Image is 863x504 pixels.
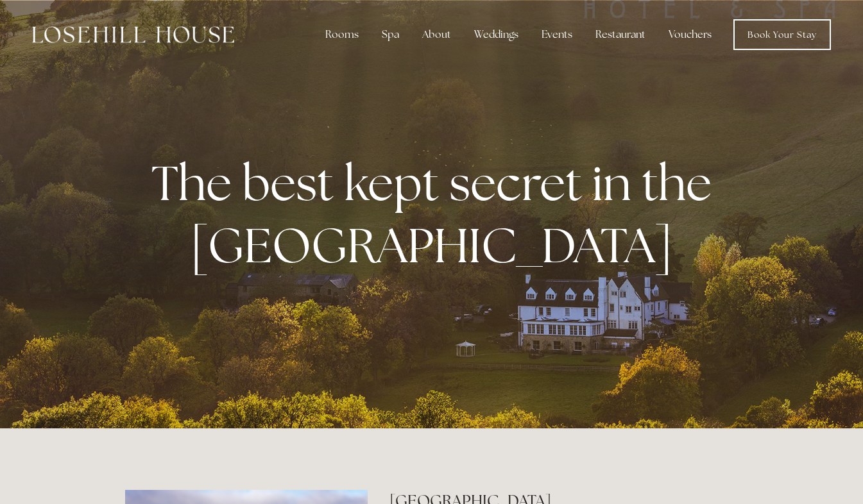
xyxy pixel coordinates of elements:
div: Restaurant [585,22,656,47]
div: Spa [372,22,409,47]
a: Vouchers [658,22,722,47]
div: About [412,22,461,47]
div: Weddings [464,22,529,47]
div: Rooms [315,22,369,47]
div: Events [531,22,583,47]
strong: The best kept secret in the [GEOGRAPHIC_DATA] [151,151,722,277]
a: Book Your Stay [733,19,831,50]
img: Losehill House [32,26,234,43]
